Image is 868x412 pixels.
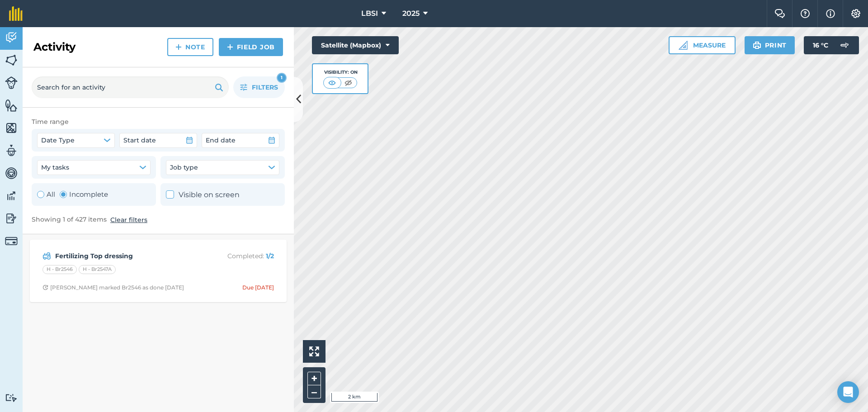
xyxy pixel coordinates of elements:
[5,235,18,247] img: svg+xml;base64,PD94bWwgdmVyc2lvbj0iMS4wIiBlbmNvZGluZz0idXRmLTgiPz4KPCEtLSBHZW5lcmF0b3I6IEFkb2JlIE...
[312,36,399,54] button: Satellite (Mapbox)
[252,82,278,92] span: Filters
[202,251,274,261] p: Completed :
[215,82,223,93] img: svg+xml;base64,PHN2ZyB4bWxucz0iaHR0cDovL3d3dy53My5vcmcvMjAwMC9zdmciIHdpZHRoPSIxOSIgaGVpZ2h0PSIyNC...
[42,251,51,261] img: svg+xml;base64,PD94bWwgdmVyc2lvbj0iMS4wIiBlbmNvZGluZz0idXRmLTgiPz4KPCEtLSBHZW5lcmF0b3I6IEFkb2JlIE...
[5,53,18,67] img: svg+xml;base64,PHN2ZyB4bWxucz0iaHR0cDovL3d3dy53My5vcmcvMjAwMC9zdmciIHdpZHRoPSI1NiIgaGVpZ2h0PSI2MC...
[175,42,182,52] img: svg+xml;base64,PHN2ZyB4bWxucz0iaHR0cDovL3d3dy53My5vcmcvMjAwMC9zdmciIHdpZHRoPSIxNCIgaGVpZ2h0PSIyNC...
[37,189,108,200] div: Toggle Activity
[42,284,48,290] img: Clock with arrow pointing clockwise
[41,135,75,145] span: Date Type
[32,117,285,127] div: Time range
[774,9,785,18] img: Two speech bubbles overlapping with the left bubble in the forefront
[343,78,354,87] img: svg+xml;base64,PHN2ZyB4bWxucz0iaHR0cDovL3d3dy53My5vcmcvMjAwMC9zdmciIHdpZHRoPSI1MCIgaGVpZ2h0PSI0MC...
[5,99,18,112] img: svg+xml;base64,PHN2ZyB4bWxucz0iaHR0cDovL3d3dy53My5vcmcvMjAwMC9zdmciIHdpZHRoPSI1NiIgaGVpZ2h0PSI2MC...
[266,252,274,260] strong: 1 / 2
[42,284,184,291] div: [PERSON_NAME] marked Br2546 as done [DATE]
[41,162,69,172] span: My tasks
[813,36,828,54] span: 16 ° C
[119,133,197,147] button: Start date
[5,393,18,402] img: svg+xml;base64,PD94bWwgdmVyc2lvbj0iMS4wIiBlbmNvZGluZz0idXRmLTgiPz4KPCEtLSBHZW5lcmF0b3I6IEFkb2JlIE...
[669,36,736,54] button: Measure
[9,6,23,21] img: fieldmargin Logo
[5,166,18,180] img: svg+xml;base64,PD94bWwgdmVyc2lvbj0iMS4wIiBlbmNvZGluZz0idXRmLTgiPz4KPCEtLSBHZW5lcmF0b3I6IEFkb2JlIE...
[307,385,321,398] button: –
[323,69,358,76] div: Visibility: On
[850,9,861,18] img: A cog icon
[5,121,18,135] img: svg+xml;base64,PHN2ZyB4bWxucz0iaHR0cDovL3d3dy53My5vcmcvMjAwMC9zdmciIHdpZHRoPSI1NiIgaGVpZ2h0PSI2MC...
[32,76,229,98] input: Search for an activity
[233,76,285,98] button: Filters
[206,135,236,145] span: End date
[679,41,688,50] img: Ruler icon
[5,144,18,157] img: svg+xml;base64,PD94bWwgdmVyc2lvbj0iMS4wIiBlbmNvZGluZz0idXRmLTgiPz4KPCEtLSBHZW5lcmF0b3I6IEFkb2JlIE...
[35,245,281,297] a: Fertilizing Top dressingCompleted: 1/2H - Br2546H - Br2547AClock with arrow pointing clockwise[PE...
[5,212,18,225] img: svg+xml;base64,PD94bWwgdmVyc2lvbj0iMS4wIiBlbmNvZGluZz0idXRmLTgiPz4KPCEtLSBHZW5lcmF0b3I6IEFkb2JlIE...
[402,8,420,19] span: 2025
[32,215,107,225] span: Showing 1 of 427 items
[166,160,279,175] button: Job type
[37,160,151,175] button: My tasks
[309,346,319,356] img: Four arrows, one pointing top left, one top right, one bottom right and the last bottom left
[170,162,198,172] span: Job type
[33,40,75,54] h2: Activity
[5,189,18,203] img: svg+xml;base64,PD94bWwgdmVyc2lvbj0iMS4wIiBlbmNvZGluZz0idXRmLTgiPz4KPCEtLSBHZW5lcmF0b3I6IEFkb2JlIE...
[5,31,18,44] img: svg+xml;base64,PD94bWwgdmVyc2lvbj0iMS4wIiBlbmNvZGluZz0idXRmLTgiPz4KPCEtLSBHZW5lcmF0b3I6IEFkb2JlIE...
[37,189,55,200] label: All
[277,73,287,83] div: 1
[202,133,279,147] button: End date
[227,42,233,52] img: svg+xml;base64,PHN2ZyB4bWxucz0iaHR0cDovL3d3dy53My5vcmcvMjAwMC9zdmciIHdpZHRoPSIxNCIgaGVpZ2h0PSIyNC...
[37,133,115,147] button: Date Type
[745,36,795,54] button: Print
[110,215,147,225] button: Clear filters
[79,265,116,274] div: H - Br2547A
[242,284,274,291] div: Due [DATE]
[804,36,859,54] button: 16 °C
[835,36,854,54] img: svg+xml;base64,PD94bWwgdmVyc2lvbj0iMS4wIiBlbmNvZGluZz0idXRmLTgiPz4KPCEtLSBHZW5lcmF0b3I6IEFkb2JlIE...
[361,8,378,19] span: LBSI
[826,8,835,19] img: svg+xml;base64,PHN2ZyB4bWxucz0iaHR0cDovL3d3dy53My5vcmcvMjAwMC9zdmciIHdpZHRoPSIxNyIgaGVpZ2h0PSIxNy...
[123,135,156,145] span: Start date
[326,78,338,87] img: svg+xml;base64,PHN2ZyB4bWxucz0iaHR0cDovL3d3dy53My5vcmcvMjAwMC9zdmciIHdpZHRoPSI1MCIgaGVpZ2h0PSI0MC...
[166,189,240,201] label: Visible on screen
[167,38,213,56] a: Note
[60,189,108,200] label: Incomplete
[219,38,283,56] a: Field Job
[55,251,198,261] strong: Fertilizing Top dressing
[307,372,321,385] button: +
[837,381,859,403] div: Open Intercom Messenger
[42,265,77,274] div: H - Br2546
[5,76,18,89] img: svg+xml;base64,PD94bWwgdmVyc2lvbj0iMS4wIiBlbmNvZGluZz0idXRmLTgiPz4KPCEtLSBHZW5lcmF0b3I6IEFkb2JlIE...
[753,40,761,51] img: svg+xml;base64,PHN2ZyB4bWxucz0iaHR0cDovL3d3dy53My5vcmcvMjAwMC9zdmciIHdpZHRoPSIxOSIgaGVpZ2h0PSIyNC...
[800,9,811,18] img: A question mark icon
